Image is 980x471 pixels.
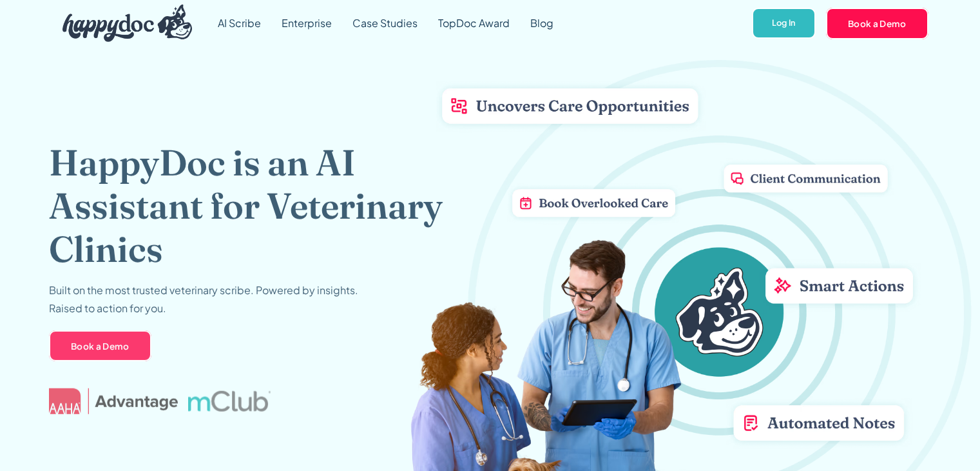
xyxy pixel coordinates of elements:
[49,281,358,317] p: Built on the most trusted veterinary scribe. Powered by insights. Raised to action for you.
[49,388,178,414] img: AAHA Advantage logo
[49,330,151,361] a: Book a Demo
[188,390,271,411] img: mclub logo
[752,8,816,39] a: Log In
[826,8,928,39] a: Book a Demo
[62,5,193,42] img: HappyDoc Logo: A happy dog with his ear up, listening.
[49,141,446,271] h1: HappyDoc is an AI Assistant for Veterinary Clinics
[52,1,193,45] a: home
